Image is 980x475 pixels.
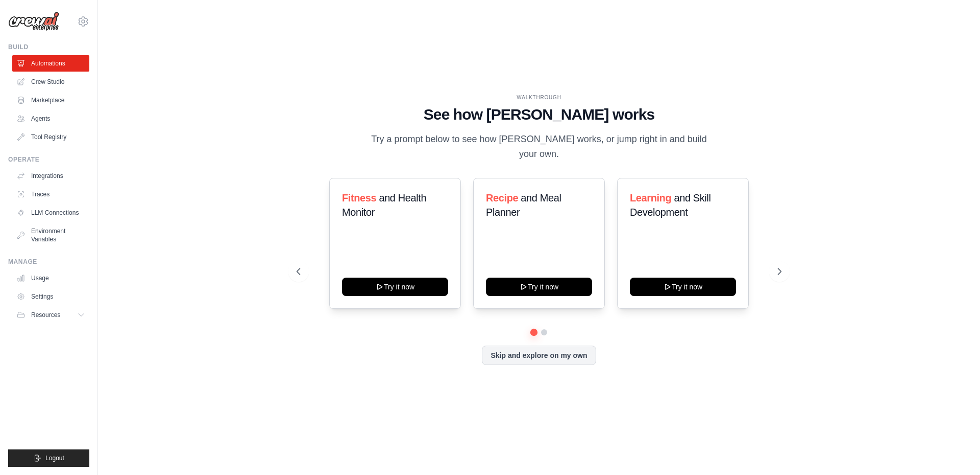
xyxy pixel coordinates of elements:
span: and Health Monitor [342,192,426,218]
a: Settings [12,288,89,305]
a: Traces [12,186,89,202]
p: Try a prompt below to see how [PERSON_NAME] works, or jump right in and build your own. [367,132,710,162]
button: Resources [12,307,89,323]
div: WALKTHROUGH [297,94,781,101]
button: Skip and explore on my own [482,346,596,365]
img: Logo [8,12,59,31]
button: Logout [8,449,89,467]
a: Environment Variables [12,223,89,247]
a: Automations [12,55,89,72]
a: LLM Connections [12,205,89,221]
span: Learning [630,192,671,203]
a: Crew Studio [12,74,89,90]
div: Manage [8,258,89,266]
span: Recipe [486,192,518,203]
a: Marketplace [12,92,89,108]
a: Usage [12,270,89,286]
span: Fitness [342,192,376,203]
button: Try it now [342,278,448,296]
span: Logout [45,454,64,462]
a: Tool Registry [12,129,89,145]
span: and Meal Planner [486,192,561,218]
button: Try it now [630,278,736,296]
div: Build [8,43,89,51]
button: Try it now [486,278,592,296]
h1: See how [PERSON_NAME] works [297,105,781,124]
div: Operate [8,155,89,164]
a: Agents [12,110,89,127]
a: Integrations [12,168,89,184]
span: Resources [31,311,60,319]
